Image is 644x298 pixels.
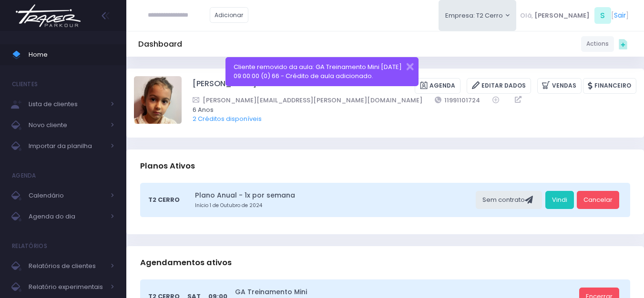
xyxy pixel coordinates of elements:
[140,249,232,276] h3: Agendamentos ativos
[193,78,256,94] a: [PERSON_NAME]
[140,152,195,179] h3: Planos Ativos
[435,95,480,105] a: 11991101724
[581,36,614,52] a: Actions
[234,62,402,81] span: Cliente removido da aula: GA Treinamento Mini [DATE] 09:00:00 (0) 66 - Crédito de aula adicionado.
[195,190,473,200] a: Plano Anual - 1x por semana
[476,191,542,209] div: Sem contrato
[29,119,105,131] span: Novo cliente
[138,40,182,49] h5: Dashboard
[467,78,531,94] a: Editar Dados
[235,287,576,297] a: GA Treinamento Mini
[193,105,624,115] span: 6 Anos
[12,166,36,185] h4: Agenda
[29,210,105,223] span: Agenda do dia
[134,76,182,124] img: Maya Chinellato
[583,78,636,94] a: Financeiro
[29,189,105,202] span: Calendário
[193,95,422,105] a: [PERSON_NAME][EMAIL_ADDRESS][PERSON_NAME][DOMAIN_NAME]
[29,281,105,293] span: Relatório experimentais
[29,49,114,61] span: Home
[12,75,38,94] h4: Clientes
[148,195,180,205] span: T2 Cerro
[29,260,105,272] span: Relatórios de clientes
[577,191,619,209] a: Cancelar
[415,78,460,94] a: Agenda
[520,11,533,20] span: Olá,
[195,202,473,209] small: Início 1 de Outubro de 2024
[516,5,632,26] div: [ ]
[29,140,105,152] span: Importar da planilha
[537,78,582,94] a: Vendas
[594,7,611,24] span: S
[193,114,262,123] a: 2 Créditos disponíveis
[12,237,47,256] h4: Relatórios
[29,98,105,110] span: Lista de clientes
[534,11,590,20] span: [PERSON_NAME]
[614,10,626,20] a: Sair
[545,191,574,209] a: Vindi
[210,7,249,23] a: Adicionar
